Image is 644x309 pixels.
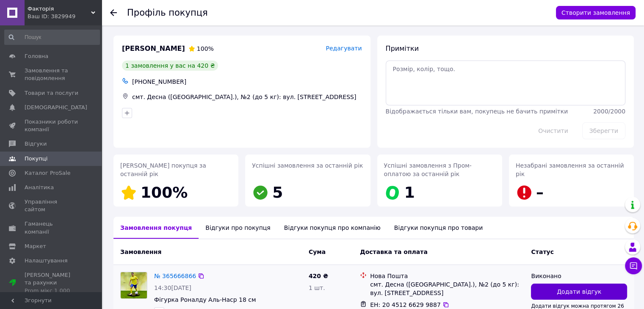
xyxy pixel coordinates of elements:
[370,301,441,308] span: ЕН: 20 4512 6629 9887
[309,284,325,291] span: 1 шт.
[25,198,78,213] span: Управління сайтом
[625,257,642,274] button: Чат з покупцем
[531,272,627,280] div: Виконано
[272,184,283,201] span: 5
[120,162,206,177] span: [PERSON_NAME] покупця за останній рік
[387,217,489,239] div: Відгуки покупця про товари
[252,162,363,169] span: Успішні замовлення за останній рік
[386,108,568,115] span: Відображається тільки вам, покупець не бачить примітки
[25,52,48,60] span: Головна
[326,45,362,52] span: Редагувати
[404,184,415,201] span: 1
[25,118,78,133] span: Показники роботи компанії
[370,280,524,297] div: смт. Десна ([GEOGRAPHIC_DATA].), №2 (до 5 кг): вул. [STREET_ADDRESS]
[25,169,70,177] span: Каталог ProSale
[531,284,627,300] button: Додати відгук
[556,6,636,19] button: Створити замовлення
[122,44,185,54] span: [PERSON_NAME]
[154,273,196,279] a: № 365666866
[113,217,199,239] div: Замовлення покупця
[277,217,387,239] div: Відгуки покупця про компанію
[25,89,78,97] span: Товари та послуги
[531,248,553,255] span: Статус
[25,184,54,191] span: Аналітика
[25,67,78,82] span: Замовлення та повідомлення
[154,284,191,291] span: 14:30[DATE]
[122,61,218,71] div: 1 замовлення у вас на 420 ₴
[25,243,46,250] span: Маркет
[110,8,117,17] div: Повернутися назад
[25,155,47,163] span: Покупці
[25,220,78,235] span: Гаманець компанії
[141,184,188,201] span: 100%
[120,272,147,299] a: Фото товару
[557,287,601,296] span: Додати відгук
[25,140,47,148] span: Відгуки
[121,272,147,298] img: Фото товару
[25,271,78,295] span: [PERSON_NAME] та рахунки
[309,248,326,255] span: Cума
[130,91,364,103] div: смт. Десна ([GEOGRAPHIC_DATA].), №2 (до 5 кг): вул. [STREET_ADDRESS]
[199,217,277,239] div: Відгуки про покупця
[370,272,524,280] div: Нова Пошта
[4,30,100,45] input: Пошук
[120,248,161,255] span: Замовлення
[593,108,625,115] span: 2000 / 2000
[384,162,472,177] span: Успішні замовлення з Пром-оплатою за останній рік
[386,44,419,52] span: Примітки
[25,104,87,111] span: [DEMOGRAPHIC_DATA]
[25,257,68,265] span: Налаштування
[360,248,428,255] span: Доставка та оплата
[536,184,544,201] span: –
[25,287,78,295] div: Prom мікс 1 000
[130,76,364,88] div: [PHONE_NUMBER]
[127,8,208,18] h1: Профіль покупця
[154,296,256,303] a: Фігурка Роналду Аль-Наср 18 см
[516,162,624,177] span: Незабрані замовлення за останній рік
[28,5,91,13] span: Факторія
[28,13,102,20] div: Ваш ID: 3829949
[309,273,328,279] span: 420 ₴
[197,45,214,52] span: 100%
